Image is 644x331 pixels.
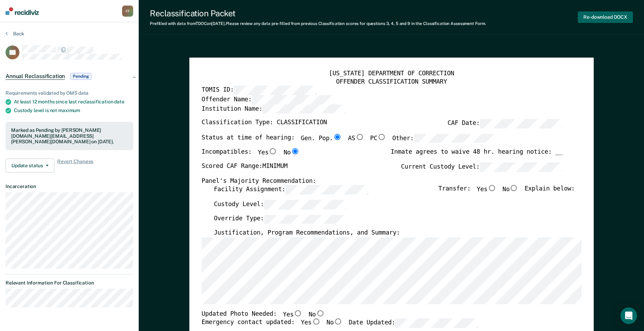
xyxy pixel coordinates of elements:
label: Custody Level: [214,200,346,209]
input: No [316,310,325,316]
input: Yes [293,310,302,316]
div: Incompatibles: [201,148,300,163]
input: TOMIS ID: [234,86,316,95]
input: Offender Name: [252,95,334,104]
button: Re-download DOCX [578,11,633,23]
div: Updated Photo Needed: [201,310,325,319]
div: Requirements validated by OMS data [6,90,133,96]
div: [US_STATE] DEPARTMENT OF CORRECTION [201,70,581,78]
label: AS [348,134,364,143]
label: TOMIS ID: [201,86,316,95]
input: Institution Name: [263,104,345,114]
dt: Relevant Information For Classification [6,280,133,286]
input: Yes [268,148,277,155]
label: Classification Type: CLASSIFICATION [201,119,327,128]
label: Yes [283,310,302,319]
div: At least 12 months since last reclassification [14,99,133,105]
div: Transfer: Explain below: [438,185,575,200]
input: Current Custody Level: [480,163,562,172]
label: No [309,310,325,319]
input: No [291,148,300,155]
span: maximum [58,108,80,113]
label: Current Custody Level: [401,163,563,172]
label: Override Type: [214,215,346,224]
label: CAF Date: [447,119,562,128]
label: Yes [476,185,496,195]
input: PC [377,134,386,140]
label: Facility Assignment: [214,185,368,195]
label: No [326,319,342,328]
input: Override Type: [264,215,346,224]
input: CAF Date: [480,119,562,128]
label: PC [370,134,386,143]
input: No [509,185,518,192]
button: Back [6,31,24,37]
div: Marked as Pending by [PERSON_NAME][DOMAIN_NAME][EMAIL_ADDRESS][PERSON_NAME][DOMAIN_NAME] on [DATE]. [11,127,128,145]
div: OFFENDER CLASSIFICATION SUMMARY [201,78,581,86]
div: Panel's Majority Recommendation: [201,177,563,185]
label: No [283,148,299,157]
div: Prefilled with data from TDOC on [DATE] . Please review any data pre-filled from previous Classif... [150,21,486,26]
button: FF [122,6,133,17]
input: Date Updated: [395,319,478,328]
input: Facility Assignment: [285,185,368,195]
label: Yes [258,148,277,157]
div: Open Intercom Messenger [620,307,637,324]
label: No [503,185,518,195]
span: Revert Changes [57,159,93,172]
label: Yes [301,319,320,328]
div: F F [122,6,133,17]
label: Date Updated: [349,319,478,328]
span: date [114,99,124,104]
input: No [334,319,343,325]
input: Yes [311,319,320,325]
div: Inmate agrees to waive 48 hr. hearing notice: __ [390,148,562,163]
span: Pending [70,73,91,80]
button: Update status [6,159,54,172]
dt: Incarceration [6,184,133,189]
label: Gen. Pop. [301,134,342,143]
div: Status at time of hearing: [201,134,496,148]
img: Recidiviz [6,7,39,15]
input: Gen. Pop. [333,134,342,140]
input: Custody Level: [264,200,346,209]
label: Other: [392,134,496,143]
input: AS [355,134,364,140]
input: Other: [414,134,496,143]
label: Offender Name: [201,95,334,104]
div: Custody level is not [14,108,133,113]
label: Justification, Program Recommendations, and Summary: [214,229,400,237]
label: Institution Name: [201,104,345,114]
input: Yes [487,185,496,192]
label: Scored CAF Range: MINIMUM [201,163,287,172]
span: Annual Reclassification [6,73,65,80]
div: Reclassification Packet [150,8,486,18]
